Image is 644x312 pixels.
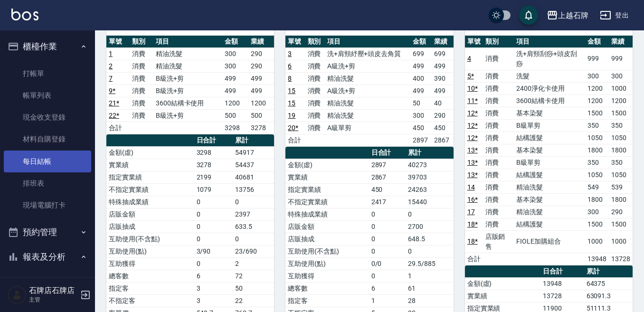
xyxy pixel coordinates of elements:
th: 項目 [514,36,585,48]
td: 互助獲得 [106,257,194,270]
td: 總客數 [106,270,194,282]
img: Person [8,285,27,304]
td: 2400淨化卡使用 [514,82,585,95]
td: A級洗+剪 [325,60,410,72]
td: 精油洗髮 [325,72,410,85]
td: 3600結構卡使用 [153,97,222,109]
td: 互助獲得 [285,270,369,282]
td: 1200 [585,82,609,95]
th: 累計 [406,147,454,159]
td: 基本染髮 [514,144,585,156]
td: 350 [585,156,609,169]
td: 24263 [406,183,454,196]
td: 2199 [194,171,233,183]
td: 1500 [585,218,609,230]
td: 6 [369,282,406,294]
td: 特殊抽成業績 [285,208,369,220]
td: 實業績 [465,290,540,302]
td: 消費 [483,181,514,193]
th: 業績 [609,36,633,48]
td: 40 [432,97,454,109]
th: 金額 [222,36,248,48]
td: 1200 [609,95,633,107]
td: 0 [194,208,233,220]
td: 15440 [406,196,454,208]
td: 消費 [483,47,514,70]
td: 13728 [540,290,584,302]
td: 350 [609,156,633,169]
td: 350 [585,119,609,132]
td: 消費 [483,107,514,119]
td: 300 [585,206,609,218]
td: 539 [609,181,633,193]
td: 結構護髮 [514,169,585,181]
td: 合計 [106,122,130,134]
td: 699 [432,47,454,60]
td: 0 [233,233,274,245]
td: 500 [222,109,248,122]
a: 8 [288,75,292,82]
td: 精油洗髮 [514,181,585,193]
th: 單號 [465,36,483,48]
table: a dense table [465,36,633,265]
th: 單號 [106,36,130,48]
td: 店販抽成 [285,233,369,245]
td: B級單剪 [514,156,585,169]
td: 消費 [305,122,325,134]
td: 499 [222,85,248,97]
a: 17 [467,208,475,216]
td: 54917 [233,146,274,159]
td: 499 [410,85,432,97]
th: 業績 [432,36,454,48]
td: B級洗+剪 [153,85,222,97]
td: B級洗+剪 [153,72,222,85]
table: a dense table [285,36,453,147]
td: 1000 [609,230,633,253]
td: 0 [406,208,454,220]
td: 消費 [483,95,514,107]
th: 類別 [483,36,514,48]
td: 63091.3 [584,290,633,302]
td: 300 [410,109,432,122]
td: 消費 [130,60,153,72]
td: 450 [432,122,454,134]
td: 店販金額 [285,220,369,233]
td: 實業績 [106,159,194,171]
td: 3278 [248,122,275,134]
td: 3 [194,282,233,294]
td: 1 [369,294,406,307]
td: 633.5 [233,220,274,233]
td: 3600結構卡使用 [514,95,585,107]
td: 23/690 [233,245,274,257]
td: 特殊抽成業績 [106,196,194,208]
td: 6 [194,270,233,282]
td: 消費 [483,82,514,95]
th: 日合計 [540,265,584,278]
td: 2897 [410,134,432,146]
a: 4 [467,55,471,62]
th: 類別 [130,36,153,48]
td: 精油洗髮 [325,97,410,109]
div: 上越石牌 [558,9,588,21]
td: 2397 [233,208,274,220]
td: B級洗+剪 [153,109,222,122]
td: 結構護髮 [514,132,585,144]
td: 290 [609,206,633,218]
td: 1079 [194,183,233,196]
button: save [519,6,538,25]
td: 店販金額 [106,208,194,220]
td: 300 [222,60,248,72]
td: 2867 [432,134,454,146]
td: 290 [432,109,454,122]
td: 互助使用(點) [106,245,194,257]
td: 金額(虛) [465,277,540,290]
td: 金額(虛) [285,159,369,171]
td: 消費 [130,72,153,85]
td: 290 [248,60,275,72]
a: 現金收支登錄 [4,106,91,128]
td: 29.5/885 [406,257,454,270]
td: 499 [248,72,275,85]
td: 洗+肩頸刮痧+頭皮刮痧 [514,47,585,70]
td: 22 [233,294,274,307]
a: 排班表 [4,172,91,194]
